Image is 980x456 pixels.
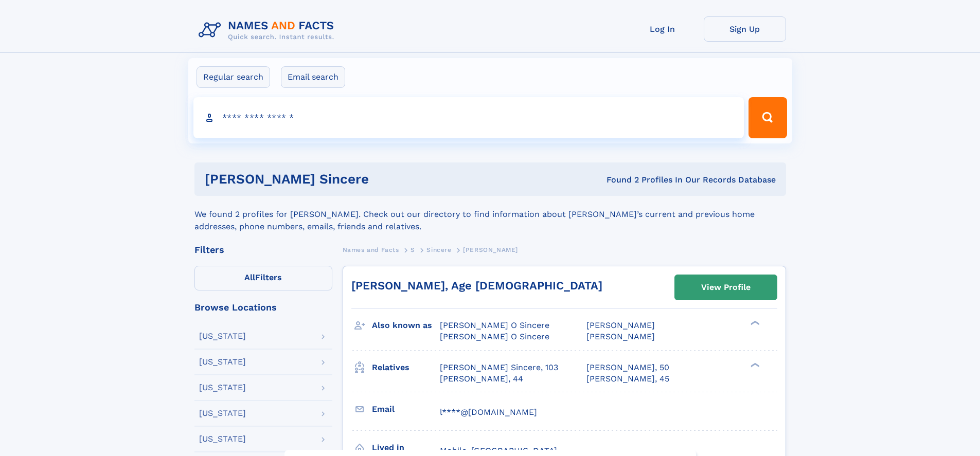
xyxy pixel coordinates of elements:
a: [PERSON_NAME], 50 [586,362,669,373]
label: Regular search [197,66,270,88]
a: Names and Facts [343,243,399,256]
a: Log In [621,16,704,42]
a: [PERSON_NAME], 44 [440,373,523,385]
input: search input [193,97,744,138]
a: [PERSON_NAME], Age [DEMOGRAPHIC_DATA] [351,279,602,292]
a: [PERSON_NAME], 45 [586,373,669,385]
div: Browse Locations [194,303,332,312]
span: [PERSON_NAME] O Sincere [440,320,549,330]
div: Filters [194,245,332,254]
span: [PERSON_NAME] O Sincere [440,332,549,341]
div: [US_STATE] [199,435,246,443]
div: Found 2 Profiles In Our Records Database [488,174,776,186]
div: [US_STATE] [199,384,246,392]
span: Sincere [426,246,451,253]
span: [PERSON_NAME] [586,320,655,330]
div: [US_STATE] [199,332,246,340]
div: View Profile [701,276,751,299]
div: [US_STATE] [199,358,246,366]
h3: Relatives [372,359,440,376]
a: View Profile [675,275,777,300]
a: [PERSON_NAME] Sincere, 103 [440,362,558,373]
a: Sign Up [704,16,786,42]
a: S [411,243,415,256]
label: Email search [281,66,345,88]
div: ❯ [748,320,760,326]
div: ❯ [748,361,760,368]
h3: Email [372,400,440,418]
span: [PERSON_NAME] [586,332,655,341]
span: Mobile, [GEOGRAPHIC_DATA] [440,446,557,455]
h3: Also known as [372,317,440,334]
img: Logo Names and Facts [194,16,343,44]
span: All [244,272,255,282]
h1: [PERSON_NAME] sincere [205,173,488,186]
label: Filters [194,266,332,290]
button: Search Button [749,97,787,138]
a: Sincere [426,243,451,256]
span: [PERSON_NAME] [463,246,518,253]
span: S [411,246,415,253]
div: We found 2 profiles for [PERSON_NAME]. Check out our directory to find information about [PERSON_... [194,196,786,233]
div: [US_STATE] [199,409,246,417]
